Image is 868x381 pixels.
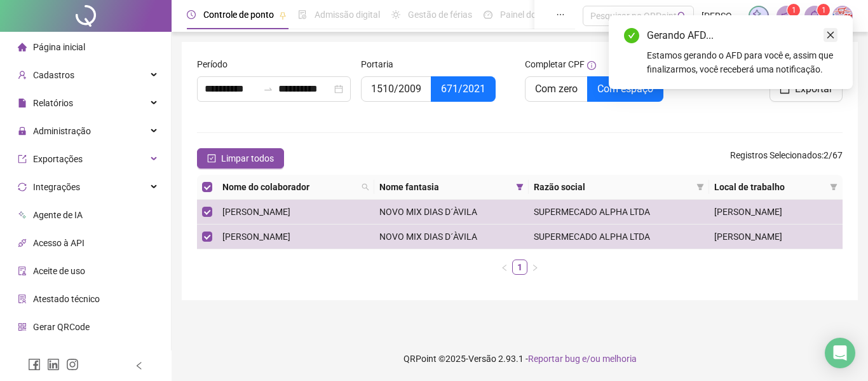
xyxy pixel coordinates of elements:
[830,183,837,191] span: filter
[809,10,820,22] span: bell
[361,57,393,71] span: Portaria
[826,31,835,39] span: close
[172,336,868,381] footer: QRPoint © 2025 - 2.93.1 -
[827,177,840,197] span: filter
[709,225,843,249] td: [PERSON_NAME]
[408,10,472,20] span: Gestão de férias
[18,183,27,191] span: sync
[18,99,27,107] span: file
[824,28,837,42] a: Close
[207,154,216,163] span: check-square
[18,127,27,135] span: lock
[714,180,825,194] span: Local de trabalho
[33,98,73,108] span: Relatórios
[787,4,800,17] sup: 1
[18,239,27,247] span: api
[730,148,843,169] span: : 2 / 67
[792,6,796,15] span: 1
[18,155,27,163] span: export
[18,294,27,303] span: solution
[501,264,508,272] span: left
[18,43,27,52] span: home
[647,48,837,76] div: Estamos gerando o AFD para você e, assim que finalizarmos, você receberá uma notificação.
[817,4,830,17] sup: 1
[33,210,83,220] span: Agente de IA
[379,180,511,194] span: Nome fantasia
[497,260,512,275] button: left
[822,6,826,15] span: 1
[315,10,380,20] span: Admissão digital
[694,177,707,197] span: filter
[484,10,492,19] span: dashboard
[597,83,653,95] span: Com espaço
[677,11,687,21] span: search
[33,266,85,276] span: Aceite de uso
[203,10,274,20] span: Controle de ponto
[730,150,822,160] span: Registros Selecionados
[221,151,274,165] span: Limpar todos
[752,9,766,23] img: sparkle-icon.fc2bf0ac1784a2077858766a79e2daf3.svg
[647,28,837,43] div: Gerando AFD...
[135,361,144,370] span: left
[516,183,524,191] span: filter
[33,70,74,80] span: Cadastros
[696,183,704,191] span: filter
[535,83,578,95] span: Com zero
[587,61,596,70] span: info-circle
[513,260,527,274] a: 1
[33,126,91,136] span: Administração
[531,264,539,272] span: right
[47,358,60,371] span: linkedin
[624,28,639,43] span: check-circle
[527,260,543,275] button: right
[197,57,227,71] span: Período
[513,177,526,197] span: filter
[709,200,843,225] td: [PERSON_NAME]
[33,182,80,192] span: Integrações
[833,6,852,25] img: 30682
[28,358,41,371] span: facebook
[279,11,287,19] span: pushpin
[33,350,74,360] span: Financeiro
[527,260,543,275] li: Próxima página
[222,180,356,194] span: Nome do colaborador
[33,322,90,332] span: Gerar QRCode
[371,83,421,95] span: 1510/2009
[359,177,372,197] span: search
[263,84,273,94] span: swap-right
[468,354,496,364] span: Versão
[528,354,637,364] span: Reportar bug e/ou melhoria
[534,180,691,194] span: Razão social
[222,232,290,242] span: [PERSON_NAME]
[33,238,85,248] span: Acesso à API
[525,57,585,71] span: Completar CPF
[497,260,512,275] li: Página anterior
[781,10,792,22] span: notification
[441,83,485,95] span: 671/2021
[556,10,565,19] span: ellipsis
[197,148,284,169] button: Limpar todos
[529,200,709,225] td: SUPERMECADO ALPHA LTDA
[187,10,196,19] span: clock-circle
[66,358,79,371] span: instagram
[391,10,400,19] span: sun
[374,225,529,249] td: NOVO MIX DIAS D´ÀVILA
[374,200,529,225] td: NOVO MIX DIAS D´ÀVILA
[702,9,741,23] span: [PERSON_NAME]
[362,183,369,191] span: search
[18,267,27,275] span: audit
[33,154,83,164] span: Exportações
[263,84,273,94] span: to
[298,10,307,19] span: file-done
[18,71,27,80] span: user-add
[18,322,27,331] span: qrcode
[512,260,527,275] li: 1
[825,338,855,368] div: Open Intercom Messenger
[500,10,550,20] span: Painel do DP
[33,294,100,304] span: Atestado técnico
[529,225,709,249] td: SUPERMECADO ALPHA LTDA
[33,42,85,52] span: Página inicial
[222,207,290,217] span: [PERSON_NAME]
